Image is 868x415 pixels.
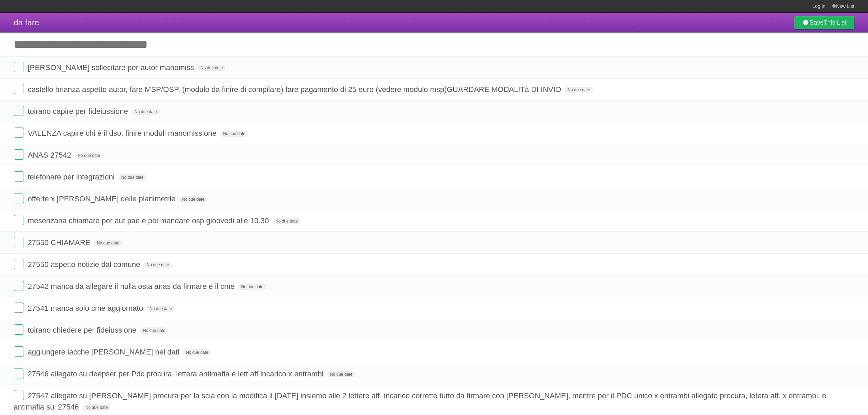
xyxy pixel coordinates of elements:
[28,326,138,334] span: toirano chiedere per fideiussione
[28,304,145,312] span: 27541 manca solo cme aggiornato
[327,371,355,377] span: No due date
[28,195,177,203] span: offerte x [PERSON_NAME] delle planimetrie
[144,262,172,268] span: No due date
[14,84,24,94] label: Done
[28,216,271,225] span: mesenzana chiamare per aut pae e poi mandare osp gioovedi alle 10.30
[198,65,226,71] span: No due date
[14,237,24,247] label: Done
[14,346,24,357] label: Done
[94,240,122,246] span: No due date
[28,63,196,72] span: [PERSON_NAME] sollecitare per autor manomiss
[28,282,236,291] span: 27542 manca da allegare il nulla osta anas da firmare e il cme
[14,324,24,335] label: Done
[28,129,218,137] span: VALENZA capire chi è il dso, finire moduli manomissione
[28,151,73,159] span: ANAS 27542
[14,128,24,138] label: Done
[824,19,846,26] b: This List
[273,218,300,224] span: No due date
[28,238,92,247] span: 27550 CHIAMARE
[140,327,168,334] span: No due date
[14,391,826,411] span: 27547 allegato su [PERSON_NAME] procura per la scia con la modifica il [DATE] insieme alle 2 lett...
[14,62,24,72] label: Done
[14,303,24,313] label: Done
[28,107,130,116] span: toirano capire per fideiussione
[28,370,325,378] span: 27546 allegato su deepser per Pdc procura, lettera antimafia e lett aff incarico x entrambi
[794,16,854,29] a: SaveThis List
[239,284,266,290] span: No due date
[119,174,146,180] span: No due date
[28,173,116,181] span: telefonare per integrazioni
[147,306,175,312] span: No due date
[220,131,248,137] span: No due date
[132,109,160,115] span: No due date
[14,281,24,291] label: Done
[28,260,142,269] span: 27550 aspetto notizie dal comune
[179,196,207,202] span: No due date
[14,368,24,378] label: Done
[14,106,24,116] label: Done
[28,85,563,94] span: castello brianza aspetto autor, fare MSP/OSP, (modulo da finire di compilare) fare pagamento di 2...
[14,390,24,400] label: Done
[14,193,24,203] label: Done
[565,87,593,93] span: No due date
[75,152,103,159] span: No due date
[28,348,181,356] span: aggiungere lacche [PERSON_NAME] nei dati
[83,404,110,411] span: No due date
[14,18,39,27] span: da fare
[14,171,24,182] label: Done
[14,215,24,225] label: Done
[14,259,24,269] label: Done
[14,149,24,160] label: Done
[183,349,211,356] span: No due date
